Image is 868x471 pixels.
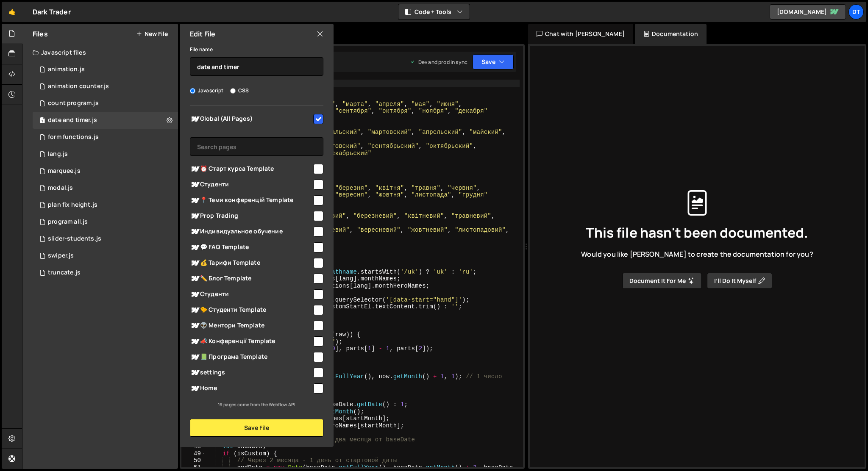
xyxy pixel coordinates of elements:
div: count program.js [48,100,99,107]
button: Code + Tools [398,4,470,19]
div: marquee.js [48,167,81,175]
span: Home [190,383,312,393]
button: Save [473,54,514,69]
span: Prop Trading [190,211,312,221]
input: Name [190,57,323,76]
div: 13586/34534.js [33,213,178,230]
span: ⏰ Старт курса Template [190,164,312,174]
span: ✏️ Блог Template [190,274,312,284]
div: 49 [181,450,206,457]
span: 📣 Конференції Template [190,336,312,346]
button: I’ll do it myself [707,273,772,289]
input: CSS [230,88,236,94]
small: 16 pages come from the Webflow API [218,402,295,407]
div: Dark Trader [33,7,71,17]
label: CSS [230,86,249,95]
a: DT [849,4,864,19]
input: Search pages [190,137,323,156]
span: Global (All Pages) [190,114,312,124]
div: 50 [181,457,206,464]
div: swiper.js [48,252,74,260]
div: date and timer.js [48,116,97,124]
a: [DOMAIN_NAME] [770,4,846,19]
div: 13586/35280.js [33,264,178,281]
h2: Edit File [190,29,215,39]
span: Индивидуальное обучение [190,227,312,237]
div: Javascript files [22,44,178,61]
div: slider-students.js [48,235,101,243]
a: 🤙 [2,2,22,22]
input: Javascript [190,88,195,94]
div: 13586/34533.js [33,95,178,112]
div: Documentation [635,24,707,44]
div: 13586/35181.js [33,230,178,247]
div: 13586/34186.js [33,247,178,264]
div: 13586/34526.js [33,112,178,129]
div: Chat with [PERSON_NAME] [528,24,633,44]
div: 13586/34182.js [33,129,178,146]
span: Would you like [PERSON_NAME] to create the documentation for you? [581,249,813,259]
div: lang.js [48,150,68,158]
div: 13586/34201.js [33,163,178,180]
span: 👽 Ментори Template [190,321,312,331]
span: settings [190,368,312,378]
span: This file hasn't been documented. [586,226,808,239]
label: File name [190,45,213,54]
div: modal.js [48,184,73,192]
span: 💬 FAQ Template [190,242,312,252]
span: 📍 Теми конференцій Template [190,195,312,205]
div: 13586/34188.js [33,61,178,78]
div: program all.js [48,218,88,226]
div: animation.js [48,66,85,73]
span: 🐤 Студенти Template [190,305,312,315]
div: Dev and prod in sync [410,58,467,66]
div: 13586/34178.js [33,197,178,213]
span: 💰 Тарифи Template [190,258,312,268]
div: truncate.js [48,269,81,277]
div: 13586/34761.js [33,146,178,163]
div: 13586/34200.js [33,78,178,95]
button: New File [136,30,168,37]
h2: Files [33,29,48,39]
div: form functions.js [48,133,99,141]
div: animation counter.js [48,83,109,90]
label: Javascript [190,86,224,95]
div: plan fix height.js [48,201,97,209]
button: Save File [190,419,323,437]
span: Студенти [190,289,312,299]
span: 1 [40,118,45,125]
button: Document it for me [622,273,702,289]
div: 13586/34183.js [33,180,178,197]
span: Студенти [190,180,312,190]
span: 📗 Програма Template [190,352,312,362]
